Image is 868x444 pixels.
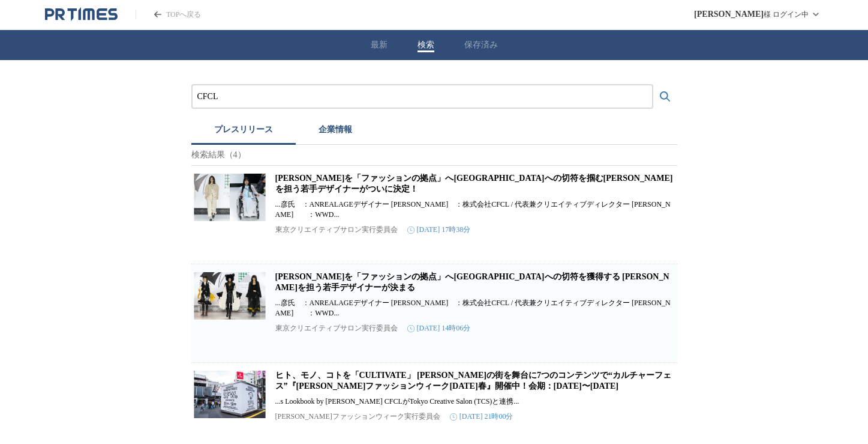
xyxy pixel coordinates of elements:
time: [DATE] 21時00分 [450,412,513,422]
p: [PERSON_NAME]ファッションウィーク実行委員会 [275,412,440,422]
p: ...彦氏 ：ANREALAGEデザイナー [PERSON_NAME] ：株式会社CFCL / 代表兼クリエイティブディレクター [PERSON_NAME] ：WWD... [275,298,675,318]
button: プレスリリース [191,118,296,145]
p: ...s Lookbook by [PERSON_NAME] CFCLがTokyo Creative Salon (TCS)と連携... [275,397,675,407]
a: PR TIMESのトップページはこちら [45,7,118,22]
time: [DATE] 17時38分 [407,225,471,235]
time: [DATE] 14時06分 [407,323,471,333]
p: 東京クリエイティブサロン実行委員会 [275,323,398,333]
img: ヒト、モノ、コトを「CULTIVATE」 渋谷の街を舞台に7つのコンテンツで“カルチャーフェス”『渋谷ファッションウィーク2025春』開催中！会期：2025年3月13日（木）〜23日（日） [194,370,266,418]
img: 東京都を「ファッションの拠点」へパリへの切符を掴む未来を担う若手デザイナーがついに決定！ [194,173,266,221]
img: 東京都を「ファッションの拠点」へパリへの切符を獲得する 未来を担う若手デザイナーが決まる [194,272,266,320]
input: プレスリリースおよび企業を検索する [197,90,647,103]
p: 東京クリエイティブサロン実行委員会 [275,225,398,235]
button: 検索 [418,40,434,50]
button: 検索する [653,85,677,109]
span: [PERSON_NAME] [694,10,764,19]
a: PR TIMESのトップページはこちら [136,10,201,20]
a: [PERSON_NAME]を「ファッションの拠点」へ[GEOGRAPHIC_DATA]への切符を獲得する [PERSON_NAME]を担う若手デザイナーが決まる [275,272,669,292]
p: 検索結果（4） [191,145,677,166]
p: ...彦氏 ：ANREALAGEデザイナー [PERSON_NAME] ：株式会社CFCL / 代表兼クリエイティブディレクター [PERSON_NAME] ：WWD... [275,199,675,220]
a: ヒト、モノ、コトを「CULTIVATE」 [PERSON_NAME]の街を舞台に7つのコンテンツで“カルチャーフェス”『[PERSON_NAME]ファッションウィーク[DATE]春』開催中！会期... [275,371,672,391]
a: [PERSON_NAME]を「ファッションの拠点」へ[GEOGRAPHIC_DATA]への切符を掴む[PERSON_NAME]を担う若手デザイナーがついに決定！ [275,174,673,193]
button: 保存済み [464,40,498,50]
button: 企業情報 [296,118,375,145]
button: 最新 [371,40,388,50]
